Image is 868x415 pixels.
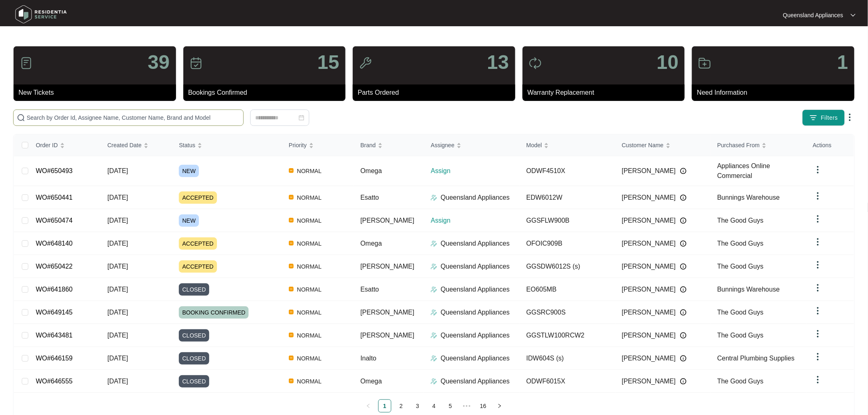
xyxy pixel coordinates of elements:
[837,52,848,72] p: 1
[289,287,294,292] img: Vercel Logo
[680,194,687,201] img: Info icon
[520,186,615,209] td: EDW6012W
[520,135,615,156] th: Model
[294,193,325,203] span: NORMAL
[813,165,823,175] img: dropdown arrow
[361,263,415,270] span: [PERSON_NAME]
[477,399,490,413] li: 16
[813,283,823,293] img: dropdown arrow
[802,109,845,126] button: filter iconFilters
[411,400,424,412] a: 3
[289,356,294,360] img: Vercel Logo
[36,240,73,247] a: WO#648140
[444,399,457,413] li: 5
[179,192,217,204] span: ACCEPTED
[289,264,294,269] img: Vercel Logo
[622,331,676,340] span: [PERSON_NAME]
[424,135,520,156] th: Assignee
[107,355,128,362] span: [DATE]
[107,309,128,316] span: [DATE]
[190,57,203,70] img: icon
[29,135,101,156] th: Order ID
[431,263,437,270] img: Assigner Icon
[520,156,615,186] td: ODWF4510X
[717,332,764,339] span: The Good Guys
[431,355,437,362] img: Assigner Icon
[294,239,325,249] span: NORMAL
[813,352,823,362] img: dropdown arrow
[431,286,437,293] img: Assigner Icon
[395,399,408,413] li: 2
[441,193,509,203] p: Queensland Appliances
[520,209,615,232] td: GGSFLW900B
[813,306,823,316] img: dropdown arrow
[289,241,294,246] img: Vercel Logo
[318,52,339,72] p: 15
[179,141,195,150] span: Status
[622,193,676,203] span: [PERSON_NAME]
[36,194,73,201] a: WO#650441
[294,285,325,294] span: NORMAL
[497,404,502,408] span: right
[431,166,520,176] p: Assign
[431,194,437,201] img: Assigner Icon
[717,263,764,270] span: The Good Guys
[813,191,823,201] img: dropdown arrow
[680,286,687,293] img: Info icon
[294,353,325,363] span: NORMAL
[361,194,379,201] span: Esatto
[622,166,676,176] span: [PERSON_NAME]
[717,286,780,293] span: Bunnings Warehouse
[520,324,615,347] td: GGSTLW100RCW2
[680,263,687,270] img: Info icon
[358,88,515,98] p: Parts Ordered
[528,88,685,98] p: Warranty Replacement
[294,376,325,386] span: NORMAL
[354,135,425,156] th: Brand
[431,216,520,226] p: Assign
[431,141,455,150] span: Assignee
[622,308,676,317] span: [PERSON_NAME]
[520,301,615,324] td: GGSRC900S
[36,286,73,293] a: WO#641860
[36,309,73,316] a: WO#649145
[179,306,249,319] span: BOOKING CONFIRMED
[361,240,382,247] span: Omega
[107,286,128,293] span: [DATE]
[289,195,294,200] img: Vercel Logo
[717,378,764,385] span: The Good Guys
[294,166,325,176] span: NORMAL
[520,232,615,255] td: OFOIC909B
[107,263,128,270] span: [DATE]
[813,329,823,339] img: dropdown arrow
[294,331,325,340] span: NORMAL
[717,240,764,247] span: The Good Guys
[359,57,372,70] img: icon
[289,333,294,337] img: Vercel Logo
[441,285,509,294] p: Queensland Appliances
[657,52,678,72] p: 10
[179,352,209,365] span: CLOSED
[821,114,838,122] span: Filters
[361,217,415,224] span: [PERSON_NAME]
[441,239,509,249] p: Queensland Appliances
[107,332,128,339] span: [DATE]
[12,2,70,27] img: residentia service logo
[431,332,437,339] img: Assigner Icon
[20,57,33,70] img: icon
[487,52,509,72] p: 13
[289,379,294,383] img: Vercel Logo
[289,218,294,223] img: Vercel Logo
[622,262,676,271] span: [PERSON_NAME]
[845,112,855,122] img: dropdown arrow
[179,283,209,296] span: CLOSED
[813,237,823,247] img: dropdown arrow
[361,286,379,293] span: Esatto
[289,310,294,315] img: Vercel Logo
[529,57,542,70] img: icon
[148,52,169,72] p: 39
[179,260,217,273] span: ACCEPTED
[294,262,325,271] span: NORMAL
[717,309,764,316] span: The Good Guys
[101,135,173,156] th: Created Date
